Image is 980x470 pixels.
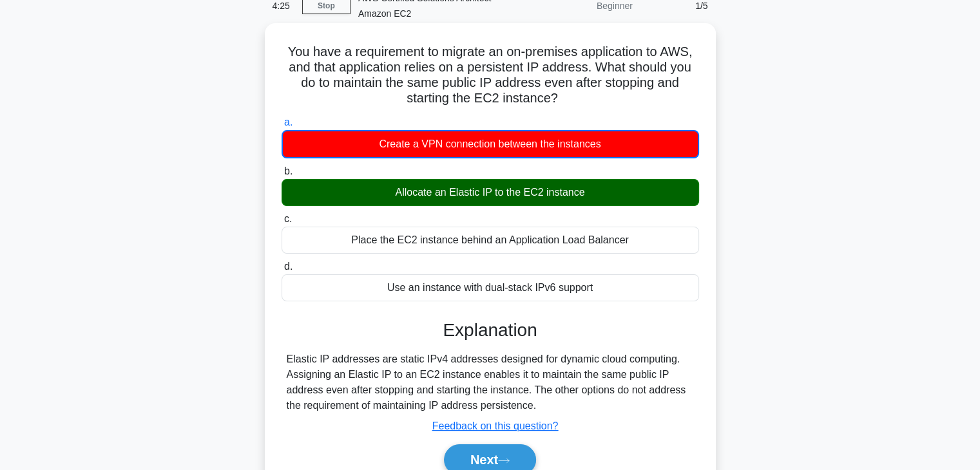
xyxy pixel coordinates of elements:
h3: Explanation [289,319,691,341]
span: b. [284,165,293,176]
div: Use an instance with dual-stack IPv6 support [282,274,699,301]
a: Feedback on this question? [432,420,559,431]
span: d. [284,261,293,272]
div: Place the EC2 instance behind an Application Load Balancer [282,227,699,254]
span: c. [284,213,292,224]
span: a. [284,117,293,127]
h5: You have a requirement to migrate an on-premises application to AWS, and that application relies ... [280,44,700,107]
div: Allocate an Elastic IP to the EC2 instance [282,179,699,206]
div: Create a VPN connection between the instances [282,130,699,158]
div: Elastic IP addresses are static IPv4 addresses designed for dynamic cloud computing. Assigning an... [287,352,694,413]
